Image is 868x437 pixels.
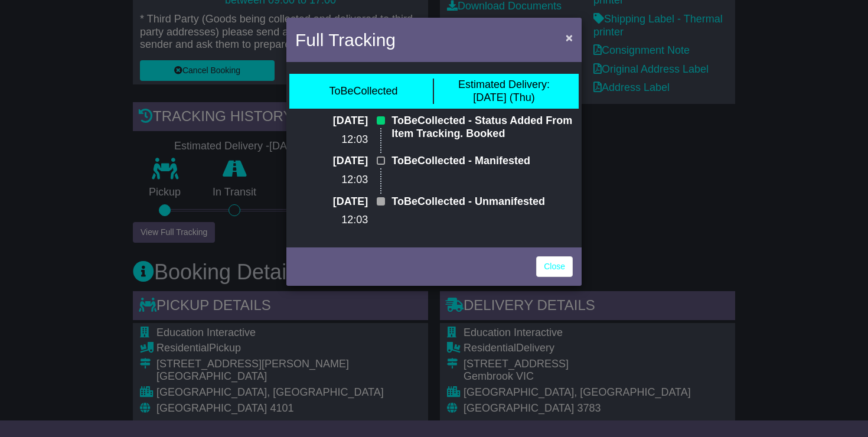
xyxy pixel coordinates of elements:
[566,31,573,44] span: ×
[295,133,368,146] p: 12:03
[329,85,397,98] div: ToBeCollected
[391,195,573,208] p: ToBeCollected - Unmanifested
[458,79,550,104] div: [DATE] (Thu)
[295,27,396,53] h4: Full Tracking
[391,115,573,140] p: ToBeCollected - Status Added From Item Tracking. Booked
[295,115,368,128] p: [DATE]
[295,155,368,168] p: [DATE]
[536,256,573,277] a: Close
[560,25,579,50] button: Close
[458,79,550,90] span: Estimated Delivery:
[295,214,368,227] p: 12:03
[295,174,368,187] p: 12:03
[295,195,368,208] p: [DATE]
[391,155,573,168] p: ToBeCollected - Manifested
